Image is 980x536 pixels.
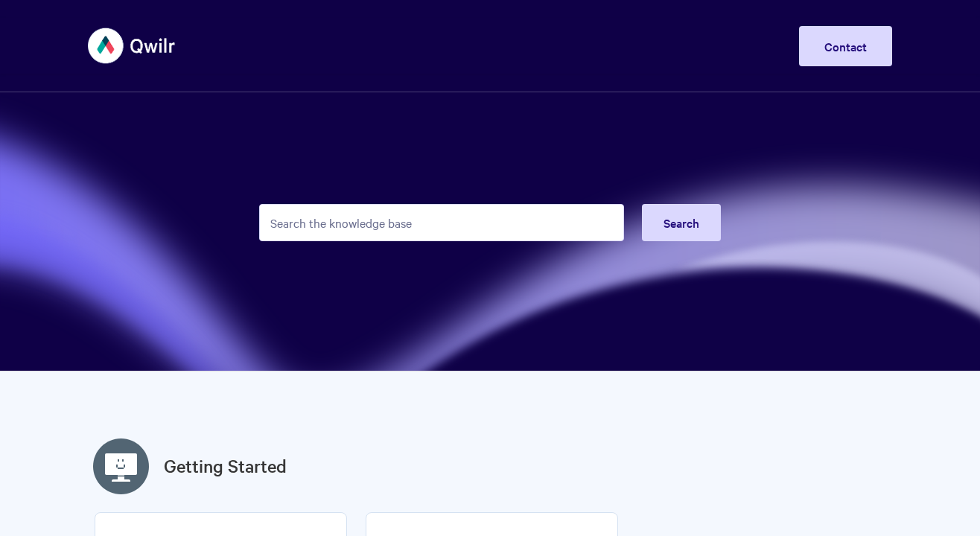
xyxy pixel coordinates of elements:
a: Contact [799,26,892,66]
input: Search the knowledge base [259,204,624,241]
button: Search [642,204,721,241]
span: Search [664,214,699,231]
a: Getting Started [164,453,287,479]
img: Qwilr Help Center [88,18,176,74]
